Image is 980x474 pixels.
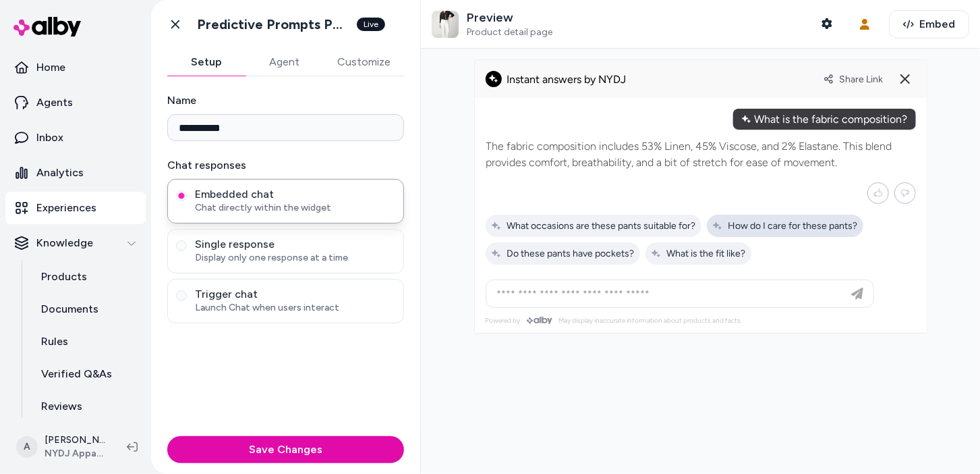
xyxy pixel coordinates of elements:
button: Embedded chatChat directly within the widget [176,190,187,201]
p: Products [41,269,87,285]
p: Reviews [41,398,82,415]
p: Rules [41,334,68,350]
label: Name [167,93,404,109]
a: Analytics [5,157,146,189]
button: Trigger chatLaunch Chat when users interact [176,290,187,301]
span: Embed [919,16,955,32]
span: Product detail page [467,26,552,38]
p: Experiences [36,200,96,216]
a: Home [5,51,146,84]
button: Embed [889,10,969,38]
a: Rules [28,325,146,358]
button: Knowledge [5,227,146,259]
label: Chat responses [167,157,404,174]
span: Single response [195,238,395,251]
img: alby Logo [13,17,81,36]
p: [PERSON_NAME] [45,433,105,447]
p: Agents [36,95,73,111]
span: Chat directly within the widget [195,201,395,215]
p: Knowledge [36,235,93,251]
span: Launch Chat when users interact [195,301,395,315]
button: Single responseDisplay only one response at a time [176,240,187,251]
button: Setup [167,49,246,76]
div: Live [357,18,385,31]
p: Documents [41,301,98,317]
span: Trigger chat [195,288,395,301]
button: A[PERSON_NAME]NYDJ Apparel [8,425,116,469]
button: Agent [246,49,324,76]
span: NYDJ Apparel [45,447,105,460]
a: Documents [28,293,146,325]
a: Products [28,261,146,293]
p: Inbox [36,130,63,146]
p: Preview [467,10,552,26]
p: Verified Q&As [41,366,112,382]
p: Analytics [36,165,84,181]
img: Trouser Pants - Optic White - 00 [432,11,459,38]
a: Inbox [5,122,146,154]
p: Home [36,59,65,76]
span: A [16,436,38,458]
a: Experiences [5,192,146,224]
span: Embedded chat [195,188,395,201]
h1: Predictive Prompts PDP [197,16,349,33]
button: Customize [324,49,404,76]
a: Verified Q&As [28,358,146,390]
a: Agents [5,86,146,119]
span: Display only one response at a time [195,251,395,265]
button: Save Changes [167,436,404,463]
a: Reviews [28,390,146,423]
